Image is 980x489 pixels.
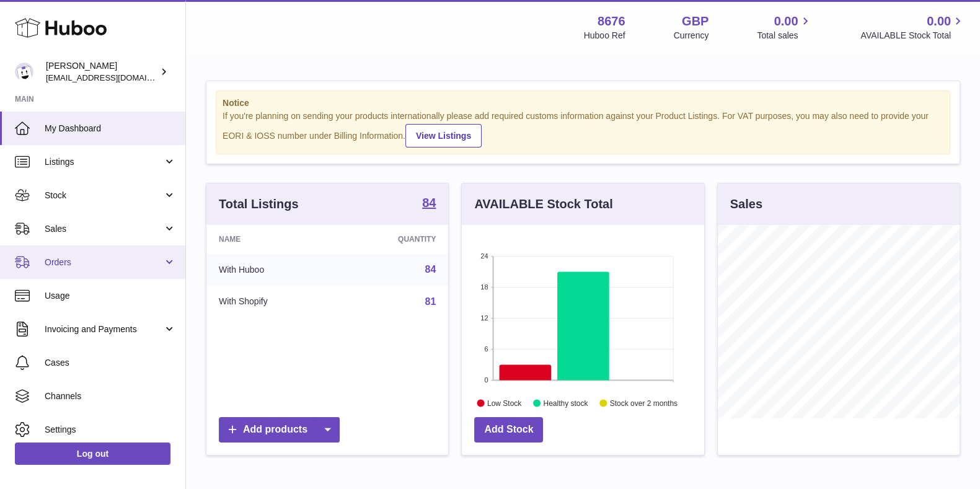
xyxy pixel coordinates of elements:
[405,124,482,148] a: View Listings
[219,196,299,213] h3: Total Listings
[45,357,176,369] span: Cases
[757,13,812,42] a: 0.00 Total sales
[682,13,709,30] strong: GBP
[422,196,436,211] a: 84
[206,225,337,253] th: Name
[45,156,163,168] span: Listings
[45,324,163,335] span: Invoicing and Payments
[46,60,157,84] div: [PERSON_NAME]
[45,190,163,201] span: Stock
[485,345,488,353] text: 6
[730,196,762,213] h3: Sales
[425,296,436,307] a: 81
[485,376,488,384] text: 0
[757,30,812,42] span: Total sales
[474,417,543,443] a: Add Stock
[487,399,522,407] text: Low Stock
[927,13,951,30] span: 0.00
[206,286,337,318] td: With Shopify
[46,73,182,82] span: [EMAIL_ADDRESS][DOMAIN_NAME]
[481,314,488,322] text: 12
[45,290,176,302] span: Usage
[45,123,176,134] span: My Dashboard
[674,30,709,42] div: Currency
[422,196,436,209] strong: 84
[598,13,625,30] strong: 8676
[474,196,612,213] h3: AVAILABLE Stock Total
[860,13,965,42] a: 0.00 AVAILABLE Stock Total
[223,97,943,109] strong: Notice
[206,253,337,286] td: With Huboo
[15,443,170,465] a: Log out
[45,257,163,268] span: Orders
[860,30,965,42] span: AVAILABLE Stock Total
[425,264,436,275] a: 84
[481,252,488,260] text: 24
[584,30,625,42] div: Huboo Ref
[481,283,488,291] text: 18
[45,223,163,235] span: Sales
[223,110,943,148] div: If you're planning on sending your products internationally please add required customs informati...
[774,13,798,30] span: 0.00
[544,399,589,407] text: Healthy stock
[610,399,678,407] text: Stock over 2 months
[45,390,176,402] span: Channels
[337,225,448,253] th: Quantity
[45,424,176,436] span: Settings
[15,63,33,81] img: hello@inoby.co.uk
[219,417,340,443] a: Add products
